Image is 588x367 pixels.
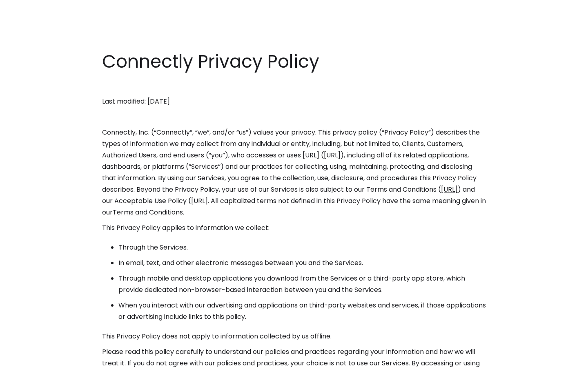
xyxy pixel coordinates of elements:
[16,353,49,364] ul: Language list
[441,185,458,194] a: [URL]
[102,127,486,218] p: Connectly, Inc. (“Connectly”, “we”, and/or “us”) values your privacy. This privacy policy (“Priva...
[113,208,183,217] a: Terms and Conditions
[102,96,486,107] p: Last modified: [DATE]
[324,150,341,160] a: [URL]
[102,331,486,342] p: This Privacy Policy does not apply to information collected by us offline.
[102,49,486,74] h1: Connectly Privacy Policy
[118,257,486,269] li: In email, text, and other electronic messages between you and the Services.
[102,80,486,92] p: ‍
[118,242,486,253] li: Through the Services.
[8,352,49,364] aside: Language selected: English
[102,222,486,234] p: This Privacy Policy applies to information we collect:
[118,300,486,323] li: When you interact with our advertising and applications on third-party websites and services, if ...
[102,111,486,123] p: ‍
[118,273,486,296] li: Through mobile and desktop applications you download from the Services or a third-party app store...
